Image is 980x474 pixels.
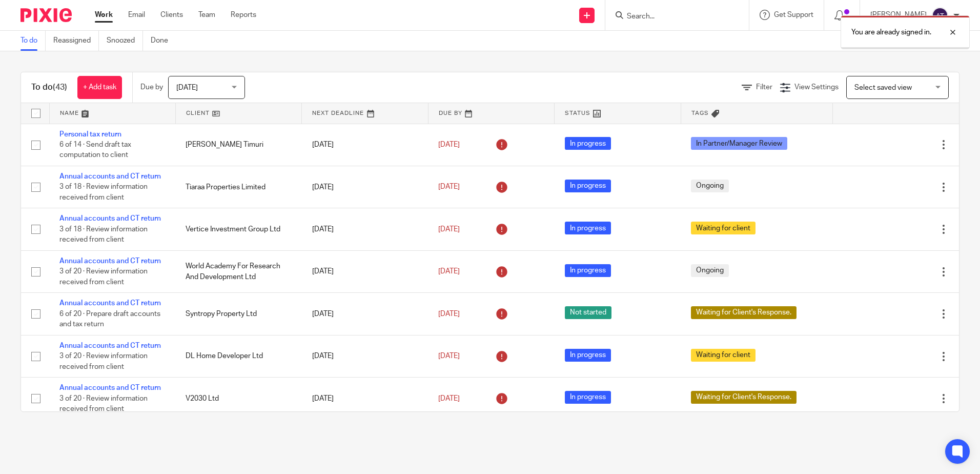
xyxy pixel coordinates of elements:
a: Reports [231,10,256,20]
span: 3 of 18 · Review information received from client [59,184,148,202]
span: [DATE] [438,184,460,191]
td: [DATE] [302,208,428,250]
td: [DATE] [302,124,428,166]
span: Ongoing [691,264,729,277]
span: Waiting for Client's Response. [691,391,797,404]
td: [DATE] [302,166,428,208]
span: 3 of 18 · Review information received from client [59,226,148,244]
span: Filter [756,84,772,91]
a: Annual accounts and CT return [59,342,161,349]
span: View Settings [794,84,839,91]
p: You are already signed in. [851,27,931,37]
span: 6 of 20 · Prepare draft accounts and tax return [59,310,160,328]
td: [DATE] [302,335,428,377]
span: [DATE] [176,84,198,91]
span: 3 of 20 · Review information received from client [59,352,148,370]
td: Vertice Investment Group Ltd [175,208,301,250]
a: Snoozed [107,31,143,51]
td: [DATE] [302,250,428,292]
span: Waiting for client [691,222,756,234]
span: Waiting for client [691,349,756,362]
span: 3 of 20 · Review information received from client [59,268,148,286]
span: In progress [565,264,611,277]
span: [DATE] [438,268,460,275]
td: Tiaraa Properties Limited [175,166,301,208]
span: In progress [565,391,611,404]
span: In progress [565,349,611,362]
td: [DATE] [302,378,428,420]
span: 6 of 14 · Send draft tax computation to client [59,141,131,159]
a: To do [21,31,46,51]
span: Waiting for Client's Response. [691,306,797,319]
a: Work [95,10,113,20]
span: Select saved view [854,84,912,91]
span: [DATE] [438,352,460,360]
td: World Academy For Research And Development Ltd [175,250,301,292]
td: Syntropy Property Ltd [175,293,301,335]
img: Pixie [21,8,72,22]
td: DL Home Developer Ltd [175,335,301,377]
td: [PERSON_NAME] Timuri [175,124,301,166]
span: [DATE] [438,226,460,233]
a: Personal tax return [59,131,121,138]
td: [DATE] [302,293,428,335]
p: Due by [140,82,163,92]
span: Ongoing [691,180,729,192]
a: Reassigned [53,31,99,51]
a: Email [128,10,145,20]
a: Annual accounts and CT return [59,215,161,222]
span: In progress [565,222,611,234]
span: In progress [565,180,611,192]
span: Tags [691,110,709,116]
a: Done [151,31,176,51]
a: Annual accounts and CT return [59,173,161,180]
a: Annual accounts and CT return [59,300,161,307]
span: Not started [565,306,611,319]
span: (43) [53,83,67,91]
h1: To do [31,82,67,93]
span: [DATE] [438,395,460,402]
a: Annual accounts and CT return [59,258,161,265]
span: In progress [565,137,611,150]
a: Annual accounts and CT return [59,384,161,391]
img: svg%3E [932,7,948,24]
span: [DATE] [438,141,460,148]
span: In Partner/Manager Review [691,137,787,150]
a: Team [198,10,215,20]
span: 3 of 20 · Review information received from client [59,395,148,413]
a: Clients [160,10,183,20]
a: + Add task [77,76,122,99]
span: [DATE] [438,310,460,318]
td: V2030 Ltd [175,378,301,420]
